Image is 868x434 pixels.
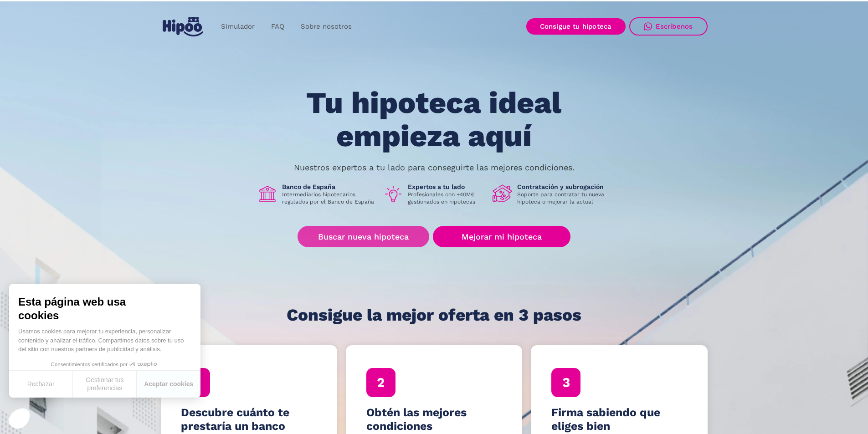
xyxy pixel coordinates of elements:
h1: Contratación y subrogación [517,183,611,191]
h1: Consigue la mejor oferta en 3 pasos [287,306,581,324]
a: Simulador [213,18,263,36]
a: FAQ [263,18,293,36]
h4: Obtén las mejores condiciones [366,406,502,433]
a: Mejorar mi hipoteca [433,226,570,247]
p: Profesionales con +40M€ gestionados en hipotecas [408,191,485,205]
a: Buscar nueva hipoteca [298,226,429,247]
a: Escríbenos [629,17,708,36]
h4: Firma sabiendo que eliges bien [551,406,687,433]
h1: Tu hipoteca ideal empieza aquí [261,87,606,153]
p: Soporte para contratar tu nueva hipoteca o mejorar la actual [517,191,611,205]
a: Consigue tu hipoteca [526,18,626,35]
h4: Descubre cuánto te prestaría un banco [181,406,317,433]
p: Nuestros expertos a tu lado para conseguirte las mejores condiciones. [294,164,575,171]
a: Sobre nosotros [293,18,360,36]
h1: Expertos a tu lado [408,183,485,191]
a: home [161,13,205,40]
h1: Banco de España [282,183,376,191]
p: Intermediarios hipotecarios regulados por el Banco de España [282,191,376,205]
div: Escríbenos [656,22,693,31]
